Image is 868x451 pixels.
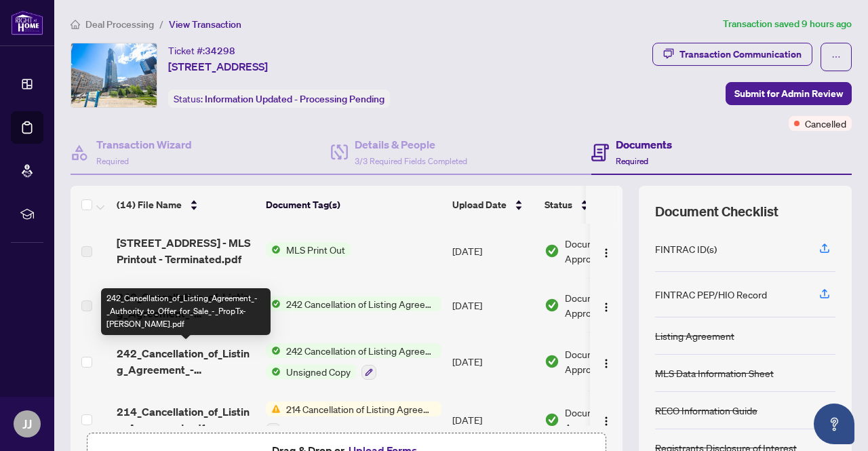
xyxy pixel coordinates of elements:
span: home [71,20,80,29]
button: Logo [595,409,617,431]
span: Document Approved [565,405,649,435]
img: Status Icon [266,296,281,311]
span: 3/3 Required Fields Completed [355,156,467,166]
img: Logo [601,358,612,369]
img: Status Icon [266,343,281,358]
div: 242_Cancellation_of_Listing_Agreement_-_Authority_to_Offer_for_Sale_-_PropTx-[PERSON_NAME].pdf [101,288,271,335]
img: Logo [601,302,612,313]
img: logo [11,10,43,35]
img: Document Status [545,243,559,258]
span: Cancelled [805,116,846,131]
img: Document Status [545,354,559,369]
img: Logo [601,248,612,258]
span: Required [616,156,648,166]
span: Status [545,197,572,212]
th: (14) File Name [111,186,260,224]
span: 214 Cancellation of Listing Agreement - Authority to Offer for Lease [281,401,441,416]
th: Document Tag(s) [260,186,447,224]
img: IMG-C12136978_1.jpg [71,43,157,107]
td: [DATE] [447,224,539,278]
span: View Transaction [169,18,241,31]
img: Status Icon [266,364,281,379]
h4: Documents [616,136,672,153]
th: Status [539,186,654,224]
img: Status Icon [266,401,281,416]
span: 242_Cancellation_of_Listing_Agreement_-_Authority_to_Offer_for_Sale_-_PropTx-[PERSON_NAME].pdf [117,345,255,378]
button: Open asap [814,404,854,444]
span: JJ [22,414,32,433]
img: Document Status [545,298,559,313]
img: Status Icon [266,242,281,257]
div: Listing Agreement [655,328,734,343]
span: [STREET_ADDRESS] [168,58,268,75]
span: 242 Cancellation of Listing Agreement - Authority to Offer for Sale [281,343,441,358]
span: Document Approved [565,290,649,320]
td: [DATE] [447,391,539,449]
span: Required [96,156,129,166]
button: Status Icon242 Cancellation of Listing Agreement - Authority to Offer for Sale [266,296,441,311]
div: FINTRAC ID(s) [655,241,717,256]
div: Ticket #: [168,43,235,58]
span: Deal Processing [85,18,154,31]
span: Upload Date [452,197,507,212]
span: Document Approved [565,347,649,376]
span: 242 Cancellation of Listing Agreement - Authority to Offer for Sale [281,296,441,311]
button: Submit for Admin Review [726,82,852,105]
div: Status: [168,90,390,108]
img: Document Status [545,412,559,427]
img: Logo [601,416,612,427]
span: 214_Cancellation_of_Listing_Agreement.pdf [117,404,255,436]
button: Logo [595,294,617,316]
span: Submit for Admin Review [734,83,843,104]
button: Status Icon242 Cancellation of Listing Agreement - Authority to Offer for SaleStatus IconUnsigned... [266,343,441,380]
span: (14) File Name [117,197,182,212]
span: MLS Print Out [281,242,351,257]
button: Status IconMLS Print Out [266,242,351,257]
span: ellipsis [831,52,841,62]
article: Transaction saved 9 hours ago [723,16,852,32]
div: RECO Information Guide [655,403,757,418]
button: Transaction Communication [652,43,812,66]
button: Logo [595,351,617,372]
th: Upload Date [447,186,539,224]
span: Document Approved [565,236,649,266]
li: / [159,16,163,32]
div: FINTRAC PEP/HIO Record [655,287,767,302]
button: Status Icon214 Cancellation of Listing Agreement - Authority to Offer for Lease [266,401,441,438]
span: Document Checklist [655,202,778,221]
td: [DATE] [447,278,539,332]
span: 34298 [205,45,235,57]
td: [DATE] [447,332,539,391]
h4: Transaction Wizard [96,136,192,153]
span: Unsigned Copy [281,364,356,379]
span: Information Updated - Processing Pending [205,93,384,105]
span: [STREET_ADDRESS] - MLS Printout - Terminated.pdf [117,235,255,267]
div: MLS Data Information Sheet [655,366,774,380]
div: Transaction Communication [679,43,802,65]
h4: Details & People [355,136,467,153]
button: Logo [595,240,617,262]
